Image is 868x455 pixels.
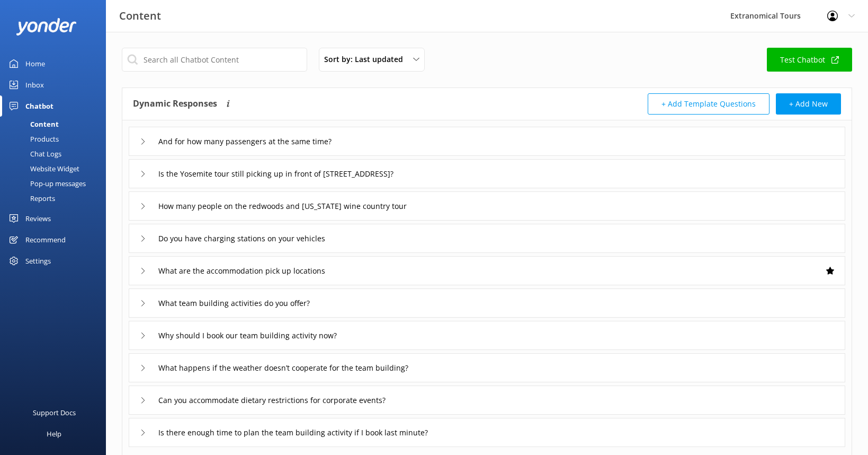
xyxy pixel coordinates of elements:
input: Search all Chatbot Content [122,48,307,72]
div: Pop-up messages [6,176,86,191]
a: Pop-up messages [6,176,106,191]
div: Reviews [25,208,51,229]
h3: Content [119,7,161,24]
div: Support Docs [33,402,76,423]
img: yonder-white-logo.png [16,18,77,36]
a: Test Chatbot [767,48,852,72]
div: Settings [25,250,51,272]
a: Chat Logs [6,146,106,161]
h4: Dynamic Responses [133,93,217,115]
div: Website Widget [6,161,79,176]
a: Reports [6,191,106,206]
div: Reports [6,191,55,206]
a: Website Widget [6,161,106,176]
div: Recommend [25,229,66,250]
div: Chat Logs [6,146,61,161]
span: Sort by: Last updated [324,54,409,65]
div: Inbox [25,74,44,95]
a: Products [6,132,106,146]
div: Help [47,423,61,444]
a: Content [6,117,106,132]
div: Products [6,132,59,146]
div: Home [25,53,45,74]
button: + Add New [776,93,841,115]
div: Content [6,117,59,132]
button: + Add Template Questions [648,93,769,115]
div: Chatbot [25,95,53,117]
